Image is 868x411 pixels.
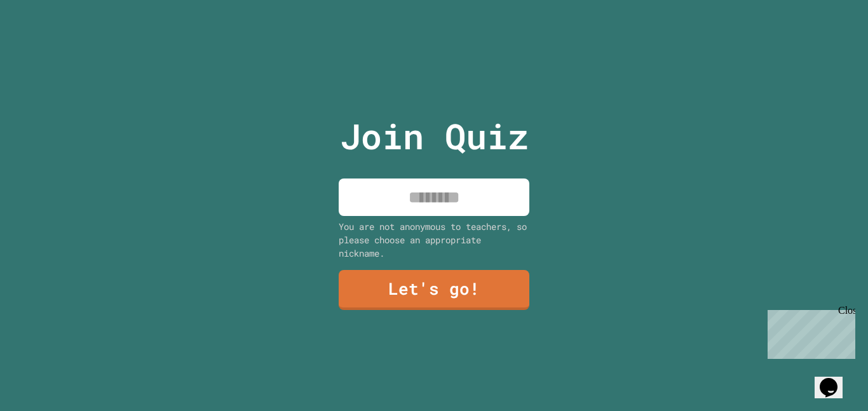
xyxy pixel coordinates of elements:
div: You are not anonymous to teachers, so please choose an appropriate nickname. [339,220,529,260]
iframe: chat widget [815,360,855,398]
div: Chat with us now!Close [5,5,88,81]
p: Join Quiz [340,110,529,163]
iframe: chat widget [763,305,855,359]
a: Let's go! [339,270,529,310]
